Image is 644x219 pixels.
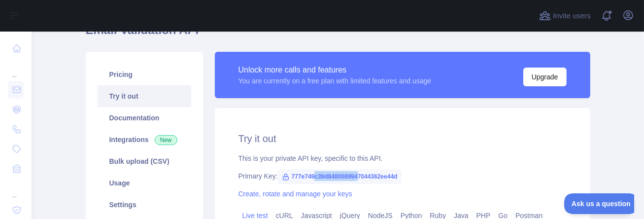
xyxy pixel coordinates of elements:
[238,64,432,76] div: Unlock more calls and features
[523,68,567,86] button: Upgrade
[564,193,634,214] iframe: Toggle Customer Support
[238,171,567,181] div: Primary Key:
[98,150,191,172] a: Bulk upload (CSV)
[238,76,432,86] div: You are currently on a free plan with limited features and usage
[238,190,352,198] a: Create, rotate and manage your keys
[155,135,177,145] span: New
[98,129,191,150] a: Integrations New
[98,172,191,194] a: Usage
[86,22,590,46] h1: Email Validation API
[8,180,24,199] div: ...
[98,85,191,107] a: Try it out
[238,153,567,163] div: This is your private API key, specific to this API.
[98,194,191,216] a: Settings
[238,132,567,146] h2: Try it out
[278,169,402,184] span: 777e749c39d8480089947044362ee44d
[98,107,191,129] a: Documentation
[537,8,593,24] button: Invite users
[8,59,24,79] div: ...
[98,64,191,85] a: Pricing
[553,10,591,22] span: Invite users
